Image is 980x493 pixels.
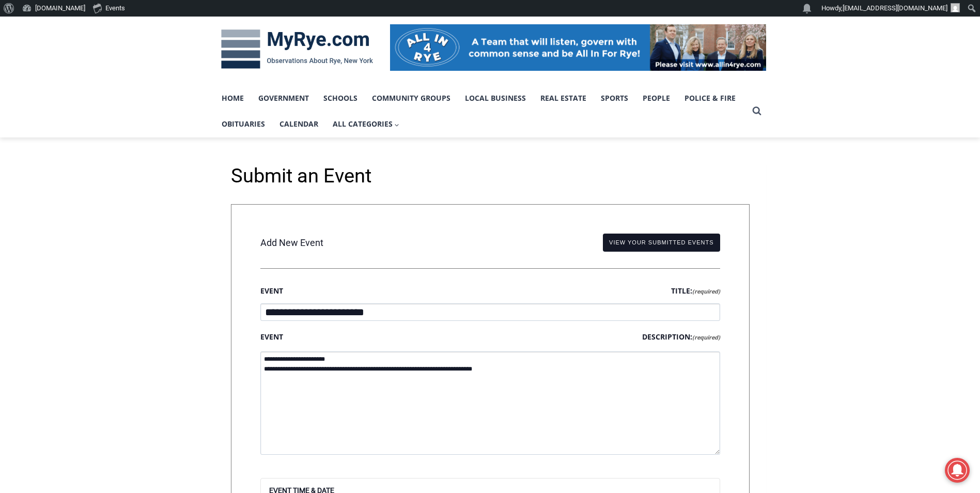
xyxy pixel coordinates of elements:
[214,22,380,76] img: MyRye.com
[316,85,365,111] a: Schools
[260,286,720,296] label: Event Title:
[251,85,316,111] a: Government
[692,287,720,295] span: (required)
[214,111,272,137] a: Obituaries
[692,333,720,341] span: (required)
[603,234,720,252] a: View Your Submitted Events
[272,111,325,137] a: Calendar
[260,332,720,342] label: Event Description:
[748,102,766,120] button: View Search Form
[261,1,488,100] div: "The first chef I interviewed talked about coming to [GEOGRAPHIC_DATA] from [GEOGRAPHIC_DATA] in ...
[390,24,766,71] img: All in for Rye
[270,103,479,126] span: Intern @ [DOMAIN_NAME]
[677,85,743,111] a: Police & Fire
[635,85,677,111] a: People
[365,85,458,111] a: Community Groups
[533,85,594,111] a: Real Estate
[214,85,251,111] a: Home
[248,100,501,129] a: Intern @ [DOMAIN_NAME]
[214,85,748,137] nav: Primary Navigation
[594,85,635,111] a: Sports
[260,238,323,248] h2: Add New Event
[325,111,407,137] button: Child menu of All Categories
[458,85,533,111] a: Local Business
[231,164,750,188] h1: Submit an Event
[843,4,947,12] span: [EMAIL_ADDRESS][DOMAIN_NAME]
